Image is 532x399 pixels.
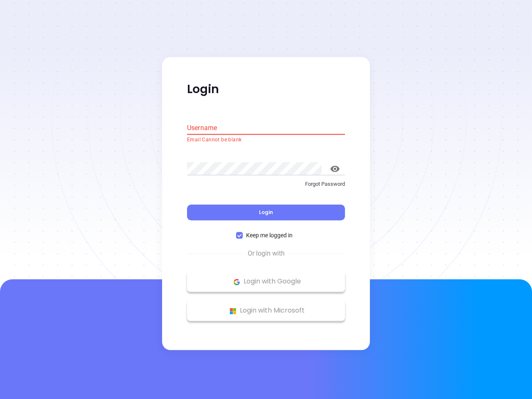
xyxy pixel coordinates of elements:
p: Login with Google [191,276,341,288]
span: Login [259,209,273,216]
button: toggle password visibility [325,159,345,179]
p: Email Cannot be blank [187,136,345,144]
span: Keep me logged in [243,231,296,240]
button: Google Logo Login with Google [187,271,345,292]
img: Microsoft Logo [228,306,238,316]
button: Login [187,205,345,221]
p: Forgot Password [187,180,345,188]
img: Google Logo [232,277,242,287]
span: Or login with [244,249,289,259]
p: Login [187,82,345,97]
p: Login with Microsoft [191,305,341,317]
button: Microsoft Logo Login with Microsoft [187,300,345,321]
a: Forgot Password [187,180,345,195]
